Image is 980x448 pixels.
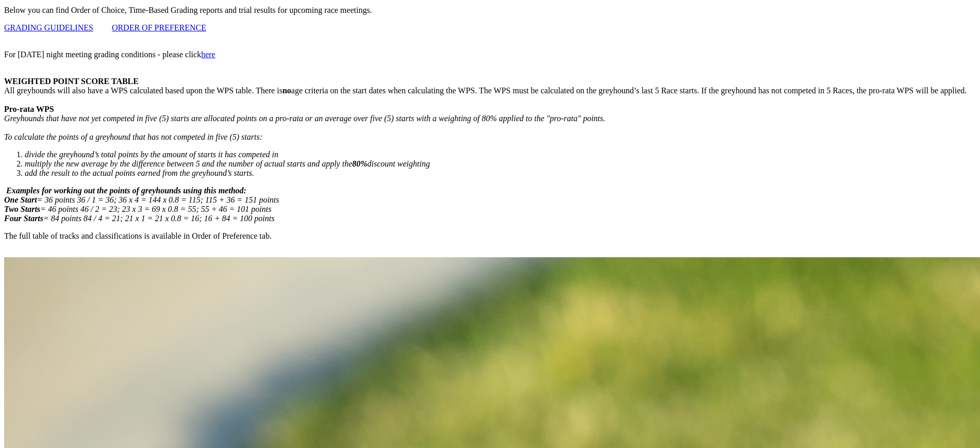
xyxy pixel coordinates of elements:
[283,86,291,95] b: no
[6,186,246,195] i: Examples for working out the points of greyhounds using this method:
[4,105,54,113] b: Pro-rata WPS
[112,23,206,32] a: ORDER OF PREFERENCE
[25,159,430,168] i: multiply the new average by the difference between 5 and the number of actual starts and apply th...
[4,205,40,213] i: Two Starts
[40,205,271,213] i: = 46 points 46 / 2 = 23; 23 x 3 = 69 x 0.8 = 55; 55 + 46 = 101 points
[37,195,279,204] i: = 36 points 36 / 1 = 36; 36 x 4 = 144 x 0.8 = 115; 115 + 36 = 151 points
[4,77,976,142] p: All greyhounds will also have a WPS calculated based upon the WPS table. There is age criteria on...
[4,132,262,141] i: To calculate the points of a greyhound that has not competed in five (5) starts:
[43,214,274,223] i: = 84 points 84 / 4 = 21; 21 x 1 = 21 x 0.8 = 16; 16 + 84 = 100 points
[4,231,976,241] p: ​​​​The full table of tracks and classifications is available in Order of Preference tab.​​​​
[4,114,605,123] i: Greyhounds that have not yet competed in five (5) starts are allocated points on a pro-rata or an...
[352,159,367,168] b: 80%
[4,77,139,86] b: WEIGHTED POINT SCORE TABLE
[25,150,278,159] i: divide the greyhound’s total points by the amount of starts it has competed in
[4,195,37,204] i: One Start
[4,6,976,15] p: Below you can find Order of Choice, Time-Based Grading reports and trial results for upcoming rac...
[201,50,215,59] a: here
[4,50,215,59] span: For [DATE] night meeting grading conditions - please click
[25,169,254,177] i: add the result to the actual points earned from the greyhound’s starts.
[4,23,93,32] a: GRADING GUIDELINES
[4,214,43,223] i: Four Starts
